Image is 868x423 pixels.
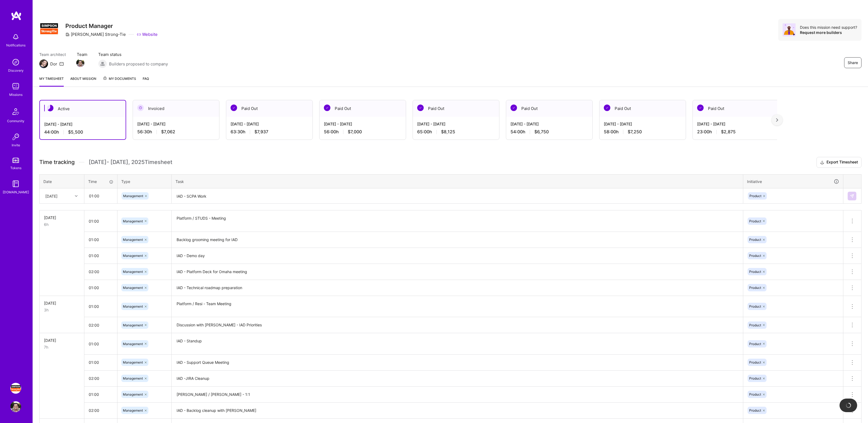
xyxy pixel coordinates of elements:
[417,105,424,111] img: Paid Out
[65,23,158,29] h3: Product Manager
[44,222,80,227] div: 6h
[44,121,121,127] div: [DATE] - [DATE]
[693,100,779,117] div: Paid Out
[850,194,854,198] img: Submit
[98,59,107,68] img: Builders proposed to company
[77,52,87,57] span: Team
[9,92,23,97] div: Missions
[816,157,861,168] button: Export Timesheet
[84,214,117,228] input: HH:MM
[604,129,681,135] div: 58:00 h
[172,318,742,333] textarea: Discussion with [PERSON_NAME] - IAD Priorities
[9,383,23,394] a: Simpson Strong-Tie: Product Manager
[50,61,57,67] div: Dor
[137,121,215,127] div: [DATE] - [DATE]
[123,254,143,258] span: Management
[88,179,113,184] div: Time
[9,401,23,412] a: User Avatar
[123,360,143,364] span: Management
[84,387,117,402] input: HH:MM
[45,193,58,199] div: [DATE]
[123,238,143,242] span: Management
[324,129,401,135] div: 56:00 h
[123,408,143,412] span: Management
[510,129,588,135] div: 54:00 h
[417,129,495,135] div: 65:00 h
[137,129,215,135] div: 56:30 h
[10,165,21,171] div: Tokens
[137,105,144,111] img: Invoiced
[749,392,761,396] span: Product
[320,100,406,117] div: Paid Out
[10,131,21,142] img: Invite
[117,174,172,188] th: Type
[348,129,362,135] span: $7,000
[800,30,857,35] div: Request more builders
[84,318,117,332] input: HH:MM
[172,264,742,279] textarea: IAD - Platform Deck for Omaha meeting
[109,61,168,67] span: Builders proposed to company
[84,371,117,386] input: HH:MM
[749,219,761,223] span: Product
[123,286,143,290] span: Management
[123,270,143,274] span: Management
[747,178,839,185] div: Initiative
[844,57,861,68] button: Share
[749,323,761,327] span: Product
[172,334,742,354] textarea: IAD - Standup
[161,129,175,135] span: $7,062
[254,129,268,135] span: $7,937
[172,211,742,231] textarea: Platform / STUDS - Meeting
[172,371,742,386] textarea: IAD -JIRA Cleanup
[721,129,736,135] span: $2,875
[85,189,117,203] input: HH:MM
[103,76,136,87] a: My Documents
[510,121,588,127] div: [DATE] - [DATE]
[123,219,143,223] span: Management
[10,57,21,68] img: discovery
[84,280,117,295] input: HH:MM
[628,129,642,135] span: $7,250
[39,52,66,57] span: Team architect
[44,215,80,220] div: [DATE]
[776,118,778,122] img: right
[123,323,143,327] span: Management
[749,360,761,364] span: Product
[98,52,168,57] span: Team status
[77,58,84,68] a: Team Member Avatar
[59,62,64,66] i: icon Mail
[10,31,21,42] img: bell
[12,142,20,148] div: Invite
[84,403,117,418] input: HH:MM
[231,105,237,111] img: Paid Out
[749,342,761,346] span: Product
[749,408,761,412] span: Product
[10,178,21,189] img: guide book
[44,344,80,350] div: 7h
[749,304,761,308] span: Product
[848,192,857,200] div: null
[441,129,455,135] span: $8,125
[172,355,742,370] textarea: IAD - Support Queue Meeting
[749,286,761,290] span: Product
[10,401,21,412] img: User Avatar
[231,121,308,127] div: [DATE] - [DATE]
[172,387,742,402] textarea: [PERSON_NAME] / [PERSON_NAME] - 1:1
[9,105,22,118] img: Community
[846,403,851,408] img: loading
[417,121,495,127] div: [DATE] - [DATE]
[697,105,704,111] img: Paid Out
[506,100,592,117] div: Paid Out
[84,248,117,263] input: HH:MM
[39,76,64,87] a: My timesheet
[7,118,24,124] div: Community
[749,270,761,274] span: Product
[123,304,143,308] span: Management
[10,81,21,92] img: teamwork
[39,159,75,166] span: Time tracking
[133,100,219,117] div: Invoiced
[510,105,517,111] img: Paid Out
[599,100,686,117] div: Paid Out
[84,232,117,247] input: HH:MM
[84,355,117,370] input: HH:MM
